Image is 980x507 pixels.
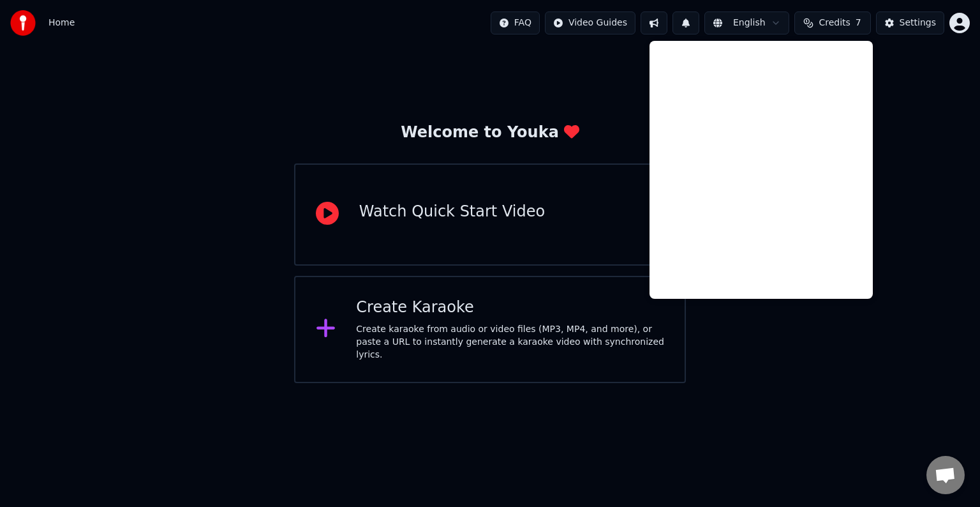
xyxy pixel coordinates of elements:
button: Credits7 [794,11,871,34]
button: Settings [876,11,944,34]
div: Create Karaoke [356,298,664,318]
span: Home [48,17,75,29]
button: FAQ [491,11,540,34]
img: youka [10,10,36,36]
button: Video Guides [545,11,635,34]
div: Watch Quick Start Video [359,202,545,222]
div: Welcome to Youka [401,123,579,143]
div: Settings [900,17,936,29]
span: Credits [819,17,850,29]
a: Obrolan terbuka [926,456,965,494]
div: Create karaoke from audio or video files (MP3, MP4, and more), or paste a URL to instantly genera... [356,323,664,361]
nav: breadcrumb [48,17,75,29]
span: 7 [856,17,861,29]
